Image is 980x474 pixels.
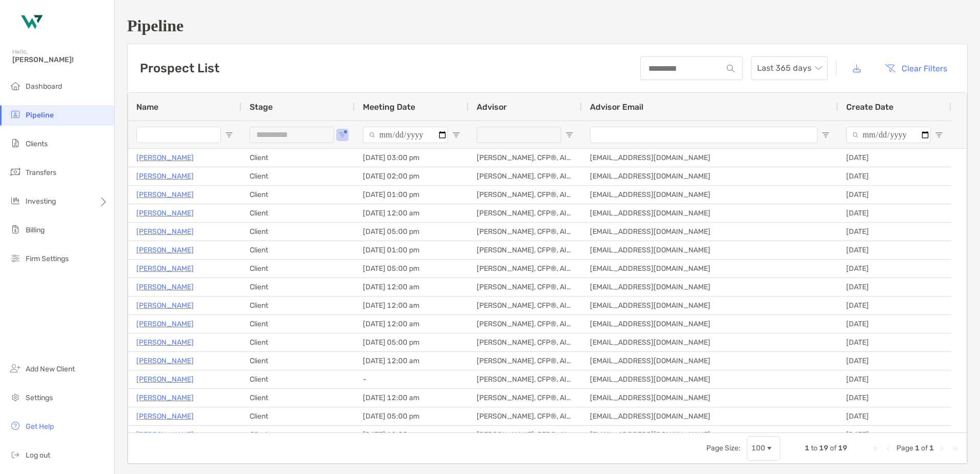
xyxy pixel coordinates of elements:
[9,391,22,403] img: settings icon
[26,111,54,120] span: Pipeline
[136,244,194,256] p: [PERSON_NAME]
[727,65,734,72] img: input icon
[805,444,809,452] span: 1
[822,131,830,139] button: Open Filter Menu
[9,108,22,121] img: pipeline icon
[838,315,951,333] div: [DATE]
[838,204,951,222] div: [DATE]
[468,186,582,204] div: [PERSON_NAME], CFP®, AIF®, CPFA
[136,373,194,386] p: [PERSON_NAME]
[241,278,355,296] div: Client
[468,407,582,425] div: [PERSON_NAME], CFP®, AIF®, CPFA
[241,167,355,185] div: Client
[582,352,838,370] div: [EMAIL_ADDRESS][DOMAIN_NAME]
[590,127,818,143] input: Advisor Email Filter Input
[355,352,468,370] div: [DATE] 12:00 am
[136,102,158,112] span: Name
[838,444,847,452] span: 19
[877,57,955,80] button: Clear Filters
[872,444,880,452] div: First Page
[241,352,355,370] div: Client
[355,370,468,388] div: -
[582,297,838,314] div: [EMAIL_ADDRESS][DOMAIN_NAME]
[355,186,468,204] div: [DATE] 01:00 pm
[468,315,582,333] div: [PERSON_NAME], CFP®, AIF®, CRPC
[747,436,780,461] div: Page Size
[468,223,582,241] div: [PERSON_NAME], CFP®, AIF®, CRPC
[136,207,194,220] a: [PERSON_NAME]
[355,297,468,314] div: [DATE] 12:00 am
[136,410,194,423] a: [PERSON_NAME]
[468,167,582,185] div: [PERSON_NAME], CFP®, AIF®, CRPC
[136,225,194,238] a: [PERSON_NAME]
[26,226,45,234] span: Billing
[26,451,50,460] span: Log out
[838,167,951,185] div: [DATE]
[355,389,468,407] div: [DATE] 12:00 am
[838,260,951,278] div: [DATE]
[582,223,838,241] div: [EMAIL_ADDRESS][DOMAIN_NAME]
[896,444,913,452] span: Page
[250,102,273,112] span: Stage
[590,102,643,112] span: Advisor Email
[468,204,582,222] div: [PERSON_NAME], CFP®, AIF®, CPFA
[9,448,22,461] img: logout icon
[838,426,951,444] div: [DATE]
[241,370,355,388] div: Client
[468,260,582,278] div: [PERSON_NAME], CFP®, AIF®, CPFA
[136,299,194,312] a: [PERSON_NAME]
[819,444,828,452] span: 19
[355,241,468,259] div: [DATE] 01:00 pm
[582,333,838,351] div: [EMAIL_ADDRESS][DOMAIN_NAME]
[241,389,355,407] div: Client
[26,422,54,431] span: Get Help
[136,336,194,349] p: [PERSON_NAME]
[582,370,838,388] div: [EMAIL_ADDRESS][DOMAIN_NAME]
[838,186,951,204] div: [DATE]
[938,444,946,452] div: Next Page
[136,188,194,201] a: [PERSON_NAME]
[241,297,355,314] div: Client
[26,168,56,177] span: Transfers
[241,223,355,241] div: Client
[452,131,460,139] button: Open Filter Menu
[477,102,507,112] span: Advisor
[838,352,951,370] div: [DATE]
[136,391,194,404] a: [PERSON_NAME]
[582,186,838,204] div: [EMAIL_ADDRESS][DOMAIN_NAME]
[241,315,355,333] div: Client
[338,131,346,139] button: Open Filter Menu
[26,254,69,263] span: Firm Settings
[355,426,468,444] div: [DATE] 12:00 am
[136,354,194,367] p: [PERSON_NAME]
[468,352,582,370] div: [PERSON_NAME], CFP®, AIF®, CPFA
[136,151,194,164] a: [PERSON_NAME]
[582,204,838,222] div: [EMAIL_ADDRESS][DOMAIN_NAME]
[929,444,934,452] span: 1
[26,365,75,373] span: Add New Client
[565,131,574,139] button: Open Filter Menu
[136,281,194,293] a: [PERSON_NAME]
[241,260,355,278] div: Client
[136,262,194,275] a: [PERSON_NAME]
[846,127,931,143] input: Create Date Filter Input
[355,223,468,241] div: [DATE] 05:00 pm
[582,426,838,444] div: [EMAIL_ADDRESS][DOMAIN_NAME]
[363,127,448,143] input: Meeting Date Filter Input
[241,149,355,167] div: Client
[355,204,468,222] div: [DATE] 12:00 am
[136,170,194,183] a: [PERSON_NAME]
[582,167,838,185] div: [EMAIL_ADDRESS][DOMAIN_NAME]
[468,389,582,407] div: [PERSON_NAME], CFP®, AIF®, CPFA
[468,241,582,259] div: [PERSON_NAME], CFP®, AIF®, CPFA
[811,444,818,452] span: to
[127,16,968,35] h1: Pipeline
[355,407,468,425] div: [DATE] 05:00 pm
